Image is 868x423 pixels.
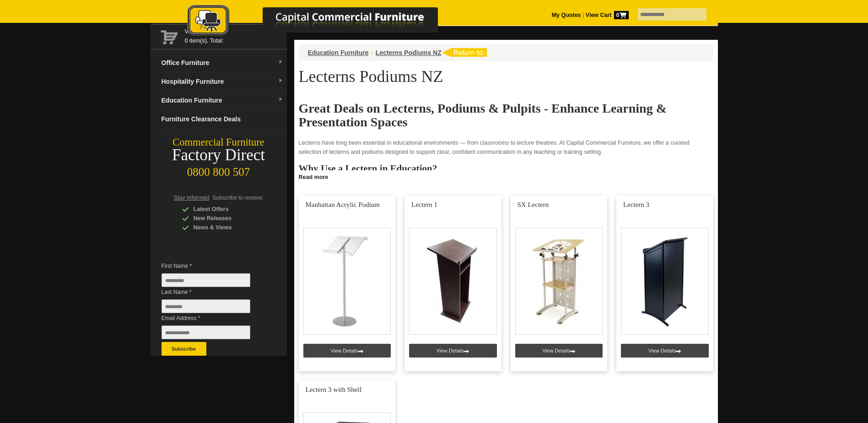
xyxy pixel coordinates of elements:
div: Commercial Furniture [151,136,287,149]
a: Education Furniture [308,49,369,56]
span: Last Name * [162,287,264,297]
a: Education Furnituredropdown [158,91,287,110]
button: Subscribe [162,342,206,356]
h1: Lecterns Podiums NZ [299,68,713,85]
div: 0800 800 507 [151,161,287,179]
strong: Great Deals on Lecterns, Podiums & Pulpits - Enhance Learning & Presentation Spaces [299,101,667,129]
strong: Why Use a Lectern in Education? [299,163,437,174]
a: Hospitality Furnituredropdown [158,72,287,91]
input: Last Name * [162,299,250,313]
input: Email Address * [162,325,250,339]
div: Latest Offers [182,205,269,214]
img: dropdown [278,78,283,84]
a: Click to read more [294,170,718,182]
a: My Quotes [552,12,581,18]
div: News & Views [182,223,269,232]
a: Office Furnituredropdown [158,54,287,72]
span: Stay Informed [174,195,210,201]
p: Lecterns have long been essential in educational environments — from classrooms to lecture theatr... [299,138,713,157]
span: Subscribe to receive: [212,195,264,201]
span: First Name * [162,261,264,271]
a: Capital Commercial Furniture Logo [162,5,482,41]
div: Factory Direct [151,149,287,162]
img: dropdown [278,60,283,65]
a: Furniture Clearance Deals [158,110,287,129]
a: Lecterns Podiums NZ [376,49,442,56]
div: New Releases [182,214,269,223]
img: dropdown [278,97,283,103]
span: 0 [614,11,629,19]
img: Capital Commercial Furniture Logo [162,5,482,38]
span: Email Address * [162,314,264,323]
li: › [371,48,373,57]
input: First Name * [162,273,250,287]
a: View Cart0 [584,12,628,18]
img: return to [442,48,487,57]
strong: View Cart [586,12,629,18]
